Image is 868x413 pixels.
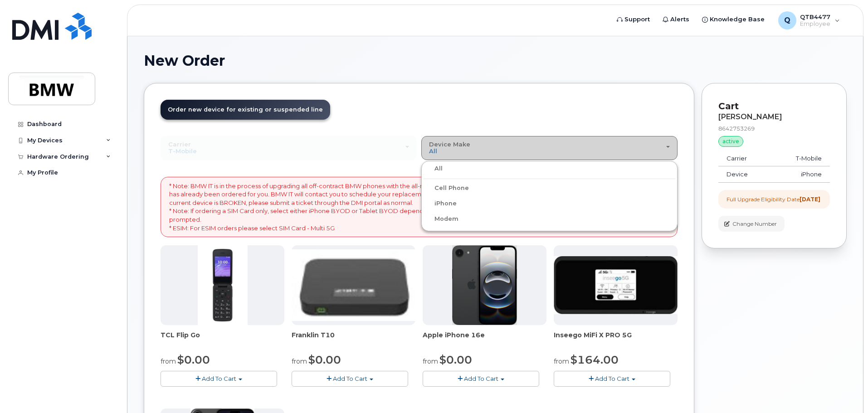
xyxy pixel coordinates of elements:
[732,220,777,228] span: Change Number
[161,357,176,365] small: from
[718,216,785,232] button: Change Number
[718,113,830,121] div: [PERSON_NAME]
[292,249,415,321] img: t10.jpg
[554,371,670,387] button: Add To Cart
[571,353,619,366] span: $164.00
[800,196,820,203] strong: [DATE]
[169,182,669,232] p: * Note: BMW IT is in the process of upgrading all off-contract BMW phones with the all-new iPhone...
[452,245,517,325] img: iphone16e.png
[464,375,498,382] span: Add To Cart
[161,371,277,387] button: Add To Cart
[439,353,472,366] span: $0.00
[554,330,678,349] div: Inseego MiFi X PRO 5G
[554,256,678,314] img: cut_small_inseego_5G.jpg
[308,353,341,366] span: $0.00
[727,195,820,203] div: Full Upgrade Eligibility Date
[144,53,847,68] h1: New Order
[829,374,861,406] iframe: Messenger Launcher
[198,245,248,325] img: TCL_FLIP_MODE.jpg
[333,375,367,382] span: Add To Cart
[718,166,771,183] td: Device
[595,375,629,382] span: Add To Cart
[424,163,443,174] label: All
[424,198,457,209] label: iPhone
[718,136,743,147] div: active
[423,330,546,349] div: Apple iPhone 16e
[292,357,307,365] small: from
[161,330,284,349] div: TCL Flip Go
[718,151,771,167] td: Carrier
[718,125,830,132] div: 8642753269
[771,151,830,167] td: T-Mobile
[424,214,458,224] label: Modem
[429,147,437,155] span: All
[421,136,678,160] button: Device Make All
[718,100,830,113] p: Cart
[202,375,236,382] span: Add To Cart
[424,183,469,194] label: Cell Phone
[168,106,323,113] span: Order new device for existing or suspended line
[292,330,415,349] div: Franklin T10
[771,166,830,183] td: iPhone
[554,357,569,365] small: from
[423,371,539,387] button: Add To Cart
[423,357,438,365] small: from
[292,371,408,387] button: Add To Cart
[177,353,210,366] span: $0.00
[429,141,470,148] span: Device Make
